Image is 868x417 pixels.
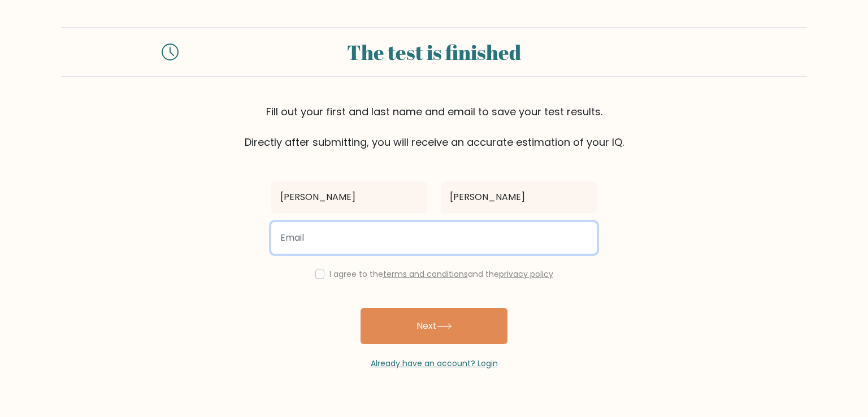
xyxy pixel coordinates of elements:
[371,358,498,369] a: Already have an account? Login
[383,268,468,280] a: terms and conditions
[329,268,553,280] label: I agree to the and the
[192,37,676,67] div: The test is finished
[361,308,507,344] button: Next
[271,222,597,254] input: Email
[271,181,427,213] input: First name
[441,181,597,213] input: Last name
[499,268,553,280] a: privacy policy
[61,104,807,150] div: Fill out your first and last name and email to save your test results. Directly after submitting,...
